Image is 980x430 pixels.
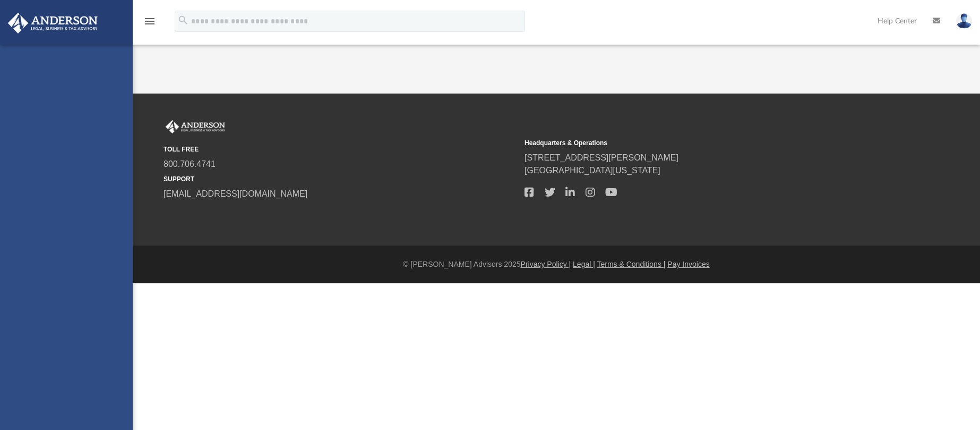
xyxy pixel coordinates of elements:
i: search [177,14,189,26]
img: User Pic [956,13,972,29]
a: [EMAIL_ADDRESS][DOMAIN_NAME] [164,189,307,198]
i: menu [143,15,156,28]
a: Terms & Conditions | [597,260,666,268]
small: Headquarters & Operations [525,138,878,148]
small: SUPPORT [164,174,517,184]
img: Anderson Advisors Platinum Portal [164,120,227,134]
a: Pay Invoices [667,260,709,268]
a: Privacy Policy | [521,260,571,268]
div: © [PERSON_NAME] Advisors 2025 [133,259,980,270]
a: Legal | [573,260,595,268]
a: 800.706.4741 [164,159,216,168]
img: Anderson Advisors Platinum Portal [5,13,101,33]
a: [STREET_ADDRESS][PERSON_NAME] [525,153,678,162]
a: [GEOGRAPHIC_DATA][US_STATE] [525,166,660,175]
a: menu [143,20,156,28]
small: TOLL FREE [164,145,517,154]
